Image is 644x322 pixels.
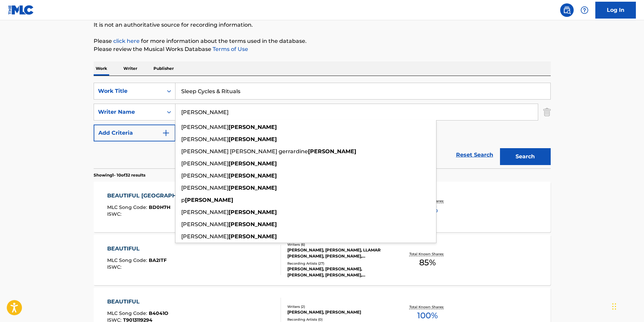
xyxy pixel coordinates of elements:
[149,310,168,316] span: B4041O
[181,233,229,240] span: [PERSON_NAME]
[500,148,551,165] button: Search
[287,247,389,259] div: [PERSON_NAME], [PERSON_NAME], LLAMAR [PERSON_NAME], [PERSON_NAME], [PERSON_NAME] [PERSON_NAME], [...
[580,6,589,14] img: help
[229,172,277,179] strong: [PERSON_NAME]
[98,108,159,116] div: Writer Name
[419,257,436,269] span: 85 %
[211,46,248,52] a: Terms of Use
[612,296,616,317] div: Drag
[229,209,277,215] strong: [PERSON_NAME]
[121,61,139,76] p: Writer
[107,204,149,210] span: MLC Song Code :
[181,160,229,167] span: [PERSON_NAME]
[94,61,109,76] p: Work
[149,257,167,263] span: BA2ITF
[229,124,277,130] strong: [PERSON_NAME]
[287,266,389,278] div: [PERSON_NAME], [PERSON_NAME], [PERSON_NAME], [PERSON_NAME], [PERSON_NAME]
[181,197,185,203] span: p
[107,264,123,270] span: ISWC :
[94,21,551,29] p: It is not an authoritative source for recording information.
[162,129,170,137] img: 9d2ae6d4665cec9f34b9.svg
[94,182,551,232] a: BEAUTIFUL [GEOGRAPHIC_DATA]MLC Song Code:BD0H7HISWC:Writers (2)[PERSON_NAME], [PERSON_NAME]Record...
[94,83,551,168] form: Search Form
[94,172,145,178] p: Showing 1 - 10 of 32 results
[287,317,389,322] div: Recording Artists ( 0 )
[453,147,497,162] a: Reset Search
[181,124,229,130] span: [PERSON_NAME]
[185,197,233,203] strong: [PERSON_NAME]
[229,221,277,227] strong: [PERSON_NAME]
[563,6,571,14] img: search
[287,261,389,266] div: Recording Artists ( 27 )
[98,87,159,95] div: Work Title
[94,125,175,141] button: Add Criteria
[94,37,551,45] p: Please for more information about the terms used in the database.
[94,235,551,285] a: BEAUTIFULMLC Song Code:BA2ITFISWC:Writers (6)[PERSON_NAME], [PERSON_NAME], LLAMAR [PERSON_NAME], ...
[409,304,446,310] p: Total Known Shares:
[287,309,389,315] div: [PERSON_NAME], [PERSON_NAME]
[8,5,34,15] img: MLC Logo
[181,148,308,155] span: [PERSON_NAME] [PERSON_NAME] gerrardine
[107,257,149,263] span: MLC Song Code :
[107,245,167,253] div: BEAUTIFUL
[181,221,229,227] span: [PERSON_NAME]
[560,3,574,17] a: Public Search
[107,298,168,306] div: BEAUTIFUL
[229,136,277,142] strong: [PERSON_NAME]
[181,172,229,179] span: [PERSON_NAME]
[409,251,446,257] p: Total Known Shares:
[287,242,389,247] div: Writers ( 6 )
[417,310,438,322] span: 100 %
[543,104,551,120] img: Delete Criterion
[107,310,149,316] span: MLC Song Code :
[308,148,356,155] strong: [PERSON_NAME]
[287,304,389,309] div: Writers ( 2 )
[113,38,140,44] a: click here
[181,136,229,142] span: [PERSON_NAME]
[181,209,229,215] span: [PERSON_NAME]
[107,211,123,217] span: ISWC :
[595,2,636,19] a: Log In
[229,160,277,167] strong: [PERSON_NAME]
[107,192,206,200] div: BEAUTIFUL [GEOGRAPHIC_DATA]
[149,204,170,210] span: BD0H7H
[229,185,277,191] strong: [PERSON_NAME]
[181,185,229,191] span: [PERSON_NAME]
[94,45,551,53] p: Please review the Musical Works Database
[151,61,176,76] p: Publisher
[610,290,644,322] iframe: Chat Widget
[229,233,277,240] strong: [PERSON_NAME]
[578,3,591,17] div: Help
